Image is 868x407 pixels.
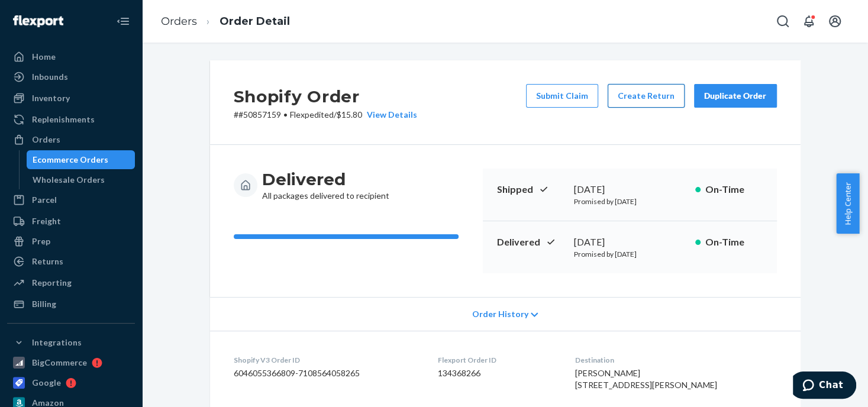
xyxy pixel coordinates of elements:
[797,9,821,33] button: Open notifications
[574,235,686,249] div: [DATE]
[32,357,87,369] div: BigCommerce
[33,154,108,166] div: Ecommerce Orders
[7,333,135,352] button: Integrations
[362,109,417,121] button: View Details
[262,169,389,190] h3: Delivered
[7,373,135,392] a: Google
[151,4,299,39] ol: breadcrumbs
[234,355,420,365] dt: Shopify V3 Order ID
[32,277,72,289] div: Reporting
[234,367,420,379] dd: 6046055366809-7108564058265
[32,134,60,146] div: Orders
[705,183,763,196] p: On-Time
[472,308,528,320] span: Order History
[575,368,717,390] span: [PERSON_NAME] [STREET_ADDRESS][PERSON_NAME]
[32,377,61,389] div: Google
[7,89,135,108] a: Inventory
[497,183,564,196] p: Shipped
[27,150,135,169] a: Ecommerce Orders
[32,92,70,104] div: Inventory
[32,114,95,125] div: Replenishments
[694,84,777,108] button: Duplicate Order
[574,196,686,206] p: Promised by [DATE]
[27,170,135,189] a: Wholesale Orders
[574,183,686,196] div: [DATE]
[7,232,135,251] a: Prep
[7,110,135,129] a: Replenishments
[32,235,50,247] div: Prep
[262,169,389,202] div: All packages delivered to recipient
[283,109,288,119] span: •
[7,252,135,271] a: Returns
[7,130,135,149] a: Orders
[32,71,68,83] div: Inbounds
[32,298,56,310] div: Billing
[438,355,556,365] dt: Flexport Order ID
[793,372,856,401] iframe: Opens a widget where you can chat to one of our agents
[32,215,61,227] div: Freight
[497,235,564,249] p: Delivered
[220,15,290,28] a: Order Detail
[33,174,105,186] div: Wholesale Orders
[32,337,82,348] div: Integrations
[574,249,686,259] p: Promised by [DATE]
[7,47,135,66] a: Home
[438,367,556,379] dd: 134368266
[823,9,847,33] button: Open account menu
[705,235,763,249] p: On-Time
[234,84,417,109] h2: Shopify Order
[234,109,417,121] p: # #50857159 / $15.80
[32,256,63,267] div: Returns
[526,84,598,108] button: Submit Claim
[7,295,135,314] a: Billing
[7,353,135,372] a: BigCommerce
[704,90,767,102] div: Duplicate Order
[836,173,859,234] button: Help Center
[7,67,135,86] a: Inbounds
[771,9,795,33] button: Open Search Box
[7,212,135,231] a: Freight
[575,355,777,365] dt: Destination
[161,15,197,28] a: Orders
[32,51,56,63] div: Home
[7,190,135,209] a: Parcel
[7,273,135,292] a: Reporting
[290,109,334,119] span: Flexpedited
[111,9,135,33] button: Close Navigation
[32,194,57,206] div: Parcel
[13,15,63,27] img: Flexport logo
[608,84,685,108] button: Create Return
